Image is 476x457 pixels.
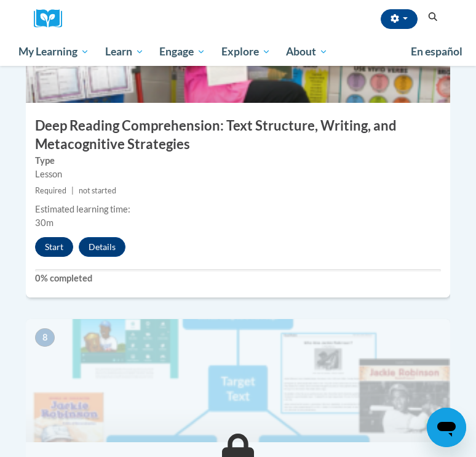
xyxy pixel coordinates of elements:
[97,38,152,66] a: Learn
[381,9,418,29] button: Account Settings
[427,408,466,447] iframe: Button to launch messaging window
[403,39,470,65] a: En español
[26,319,450,442] img: Course Image
[221,44,271,59] span: Explore
[10,38,97,66] a: My Learning
[35,237,73,257] button: Start
[279,38,336,66] a: About
[35,217,54,228] span: 30m
[34,9,71,28] img: Logo brand
[35,272,441,285] label: 0% completed
[159,44,205,59] span: Engage
[35,168,441,181] div: Lesson
[71,186,74,195] span: |
[151,38,213,66] a: Engage
[35,154,441,168] label: Type
[35,203,441,216] div: Estimated learning time:
[79,237,125,257] button: Details
[424,10,442,25] button: Search
[105,44,144,59] span: Learn
[411,45,462,58] span: En español
[26,116,450,155] h3: Deep Reading Comprehension: Text Structure, Writing, and Metacognitive Strategies
[213,38,279,66] a: Explore
[9,38,470,66] div: Main menu
[35,328,55,347] span: 8
[79,186,116,195] span: not started
[34,9,71,28] a: Cox Campus
[18,44,89,59] span: My Learning
[286,44,328,59] span: About
[35,186,66,195] span: Required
